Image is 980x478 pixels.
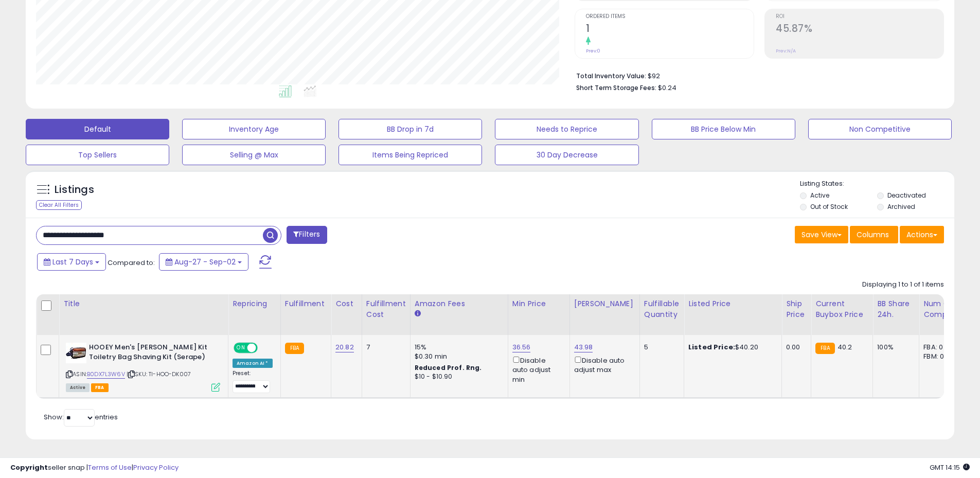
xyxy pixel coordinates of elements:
h5: Listings [55,183,94,197]
label: Deactivated [887,191,926,200]
button: Inventory Age [182,119,326,139]
span: OFF [256,344,273,352]
button: Columns [850,226,898,243]
div: [PERSON_NAME] [574,298,635,309]
div: Amazon AI * [233,359,273,368]
small: Prev: N/A [776,48,796,54]
button: Last 7 Days [37,253,106,271]
h2: 45.87% [776,23,943,37]
span: Compared to: [108,258,155,268]
button: Aug-27 - Sep-02 [159,253,248,271]
div: Repricing [233,298,276,309]
div: FBM: 0 [923,352,957,361]
span: | SKU: TI-HOO-DK007 [127,370,191,378]
strong: Copyright [10,463,48,472]
div: Current Buybox Price [815,298,868,320]
small: FBA [815,343,834,354]
div: 100% [877,343,911,352]
b: Short Term Storage Fees: [576,83,656,92]
button: Non Competitive [808,119,952,139]
small: Prev: 0 [586,48,600,54]
div: Fulfillment [285,298,327,309]
span: $0.24 [658,83,676,93]
span: Columns [857,229,889,240]
span: ON [235,344,247,352]
button: Top Sellers [26,145,169,165]
div: Fulfillment Cost [366,298,406,320]
b: HOOEY Men's [PERSON_NAME] Kit Toiletry Bag Shaving Kit (Serape) [89,343,214,364]
a: Privacy Policy [133,463,179,472]
div: seller snap | | [10,463,179,473]
b: Reduced Prof. Rng. [415,363,482,372]
div: Cost [335,298,358,309]
div: 0.00 [786,343,803,352]
span: Aug-27 - Sep-02 [174,257,236,267]
div: Disable auto adjust min [512,355,562,384]
small: Amazon Fees. [415,309,421,318]
span: All listings currently available for purchase on Amazon [66,383,90,392]
div: Title [63,298,224,309]
div: $0.30 min [415,352,500,361]
a: 43.98 [574,342,593,352]
span: Ordered Items [586,14,754,20]
div: Disable auto adjust max [574,355,632,375]
div: BB Share 24h. [877,298,915,320]
button: Needs to Reprice [495,119,638,139]
a: Terms of Use [88,463,132,472]
button: 30 Day Decrease [495,145,638,165]
div: Num of Comp. [923,298,961,320]
a: B0DX7L3W6V [87,370,125,379]
span: 2025-09-10 14:15 GMT [930,463,970,472]
div: Clear All Filters [36,200,82,210]
div: FBA: 0 [923,343,957,352]
div: Fulfillable Quantity [644,298,680,320]
div: $40.20 [688,343,774,352]
div: Amazon Fees [415,298,504,309]
label: Out of Stock [810,202,848,211]
div: Listed Price [688,298,777,309]
div: Ship Price [786,298,807,320]
label: Active [810,191,829,200]
p: Listing States: [800,179,954,189]
small: FBA [285,343,304,354]
h2: 1 [586,23,754,37]
button: Selling @ Max [182,145,326,165]
button: Default [26,119,169,139]
button: Save View [795,226,848,243]
button: BB Drop in 7d [338,119,482,139]
img: 41yfUASvSPL._SL40_.jpg [66,343,86,363]
span: Last 7 Days [52,257,93,267]
div: Min Price [512,298,565,309]
span: Show: entries [44,412,118,422]
button: Filters [287,226,327,244]
div: 15% [415,343,500,352]
div: $10 - $10.90 [415,373,500,381]
div: 7 [366,343,402,352]
div: 5 [644,343,676,352]
a: 36.56 [512,342,531,352]
div: ASIN: [66,343,220,391]
b: Total Inventory Value: [576,72,646,80]
button: Actions [900,226,944,243]
b: Listed Price: [688,342,735,352]
div: Displaying 1 to 1 of 1 items [862,280,944,290]
button: BB Price Below Min [652,119,795,139]
a: 20.82 [335,342,354,352]
button: Items Being Repriced [338,145,482,165]
li: $92 [576,69,936,81]
span: FBA [91,383,109,392]
div: Preset: [233,370,273,393]
span: ROI [776,14,943,20]
span: 40.2 [838,342,852,352]
label: Archived [887,202,915,211]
